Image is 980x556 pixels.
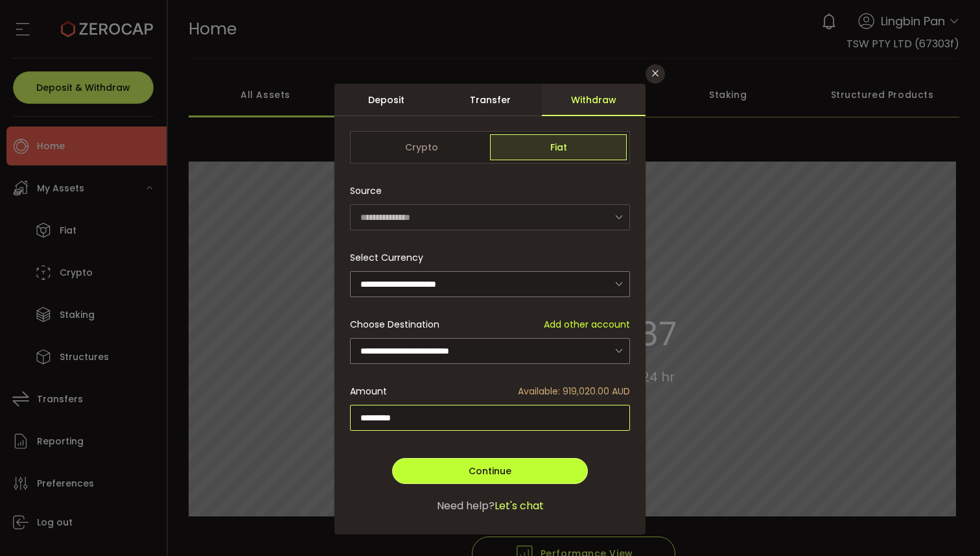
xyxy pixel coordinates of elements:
[350,318,439,332] span: Choose Destination
[826,416,980,556] iframe: Chat Widget
[350,251,431,264] label: Select Currency
[495,498,544,514] span: Let's chat
[334,84,438,116] div: Deposit
[350,385,387,398] span: Amount
[392,458,588,484] button: Continue
[646,64,665,84] button: Close
[542,84,646,116] div: Withdraw
[350,178,382,204] span: Source
[469,465,511,477] span: Continue
[490,134,627,160] span: Fiat
[518,385,630,398] span: Available: 919,020.00 AUD
[544,318,630,332] span: Add other account
[437,498,495,514] span: Need help?
[353,134,490,160] span: Crypto
[334,84,646,535] div: dialog
[438,84,542,116] div: Transfer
